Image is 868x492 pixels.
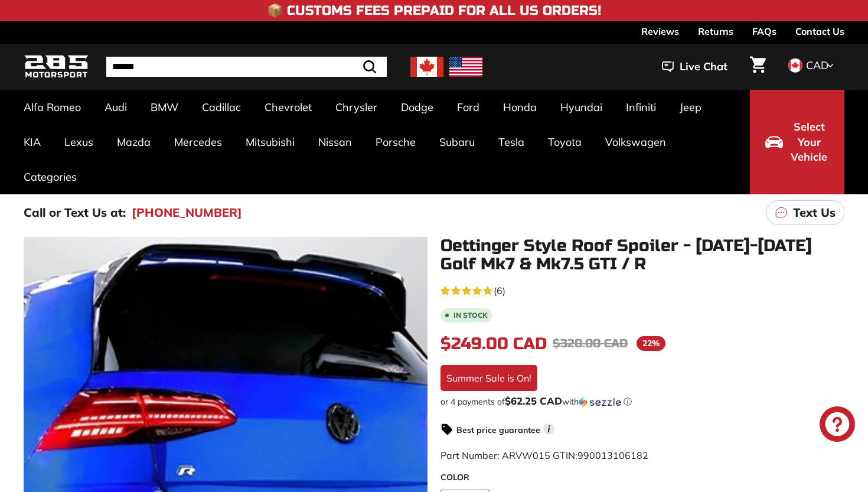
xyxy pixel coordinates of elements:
[324,90,389,125] a: Chrysler
[793,204,836,221] p: Text Us
[364,125,428,159] a: Porsche
[491,90,549,125] a: Honda
[93,90,139,125] a: Audi
[816,406,859,445] inbox-online-store-chat: Shopify online store chat
[487,125,536,159] a: Tesla
[440,471,844,484] label: COLOR
[453,312,487,319] b: In stock
[12,159,89,194] a: Categories
[789,119,829,165] span: Select Your Vehicle
[105,125,162,159] a: Mazda
[549,90,614,125] a: Hyundai
[445,90,491,125] a: Ford
[253,90,324,125] a: Chevrolet
[440,365,537,391] div: Summer Sale is On!
[440,396,844,408] div: or 4 payments of$62.25 CADwithSezzle Click to learn more about Sezzle
[806,58,828,72] span: CAD
[267,4,601,18] h4: 📦 Customs Fees Prepaid for All US Orders!
[579,397,621,408] img: Sezzle
[12,90,93,125] a: Alfa Romeo
[24,204,126,221] p: Call or Text Us at:
[139,90,190,125] a: BMW
[577,449,648,461] span: 990013106182
[162,125,234,159] a: Mercedes
[440,449,648,461] span: Part Number: ARVW015 GTIN:
[698,21,733,41] a: Returns
[766,200,844,225] a: Text Us
[389,90,445,125] a: Dodge
[637,336,665,351] span: 22%
[614,90,668,125] a: Infiniti
[680,59,727,74] span: Live Chat
[234,125,306,159] a: Mitsubishi
[553,336,628,351] span: $320.00 CAD
[647,52,743,82] button: Live Chat
[750,90,844,194] button: Select Your Vehicle
[440,396,844,408] div: or 4 payments of with
[440,282,844,298] a: 4.7 rating (6 votes)
[536,125,593,159] a: Toyota
[505,395,562,407] span: $62.25 CAD
[593,125,678,159] a: Volkswagen
[743,47,773,87] a: Cart
[456,425,540,435] strong: Best price guarantee
[668,90,713,125] a: Jeep
[306,125,364,159] a: Nissan
[132,204,242,221] a: [PHONE_NUMBER]
[543,423,554,435] span: i
[641,21,679,41] a: Reviews
[106,57,387,77] input: Search
[440,334,547,354] span: $249.00 CAD
[53,125,105,159] a: Lexus
[752,21,776,41] a: FAQs
[190,90,253,125] a: Cadillac
[12,125,53,159] a: KIA
[795,21,844,41] a: Contact Us
[24,53,89,81] img: Logo_285_Motorsport_areodynamics_components
[440,237,844,273] h1: Oettinger Style Roof Spoiler - [DATE]-[DATE] Golf Mk7 & Mk7.5 GTI / R
[428,125,487,159] a: Subaru
[494,284,505,298] span: (6)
